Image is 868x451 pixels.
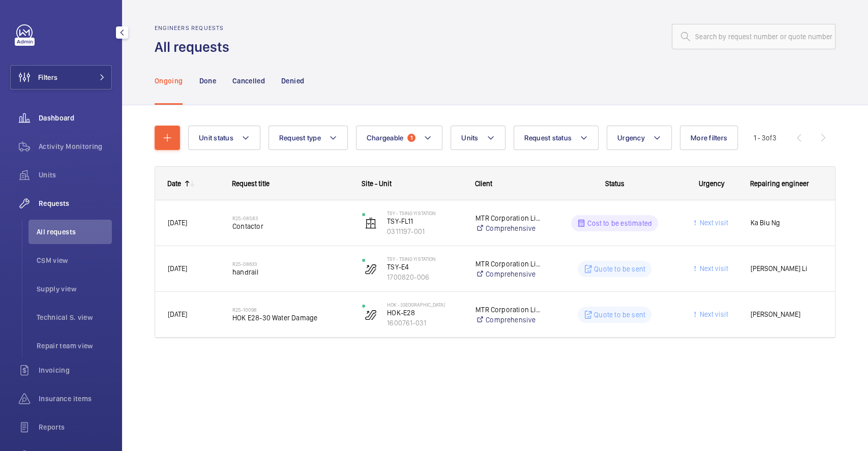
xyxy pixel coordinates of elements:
[754,134,776,141] span: 1 - 3 3
[699,179,725,188] span: Urgency
[39,141,112,152] span: Activity Monitoring
[38,72,57,82] span: Filters
[199,134,233,142] span: Unit status
[475,315,543,325] a: Comprehensive
[155,76,183,86] p: Ongoing
[514,126,599,150] button: Request status
[475,223,543,233] a: Comprehensive
[155,38,235,56] h1: All requests
[387,226,462,236] p: 0311197-001
[39,365,112,375] span: Invoicing
[387,272,462,282] p: 1700820-006
[232,215,349,221] h2: R25-08583
[39,422,112,432] span: Reports
[39,170,112,180] span: Units
[407,134,415,142] span: 1
[387,210,462,216] p: TSY - Tsing Yi Station
[39,394,112,404] span: Insurance items
[199,76,216,86] p: Done
[268,126,348,150] button: Request type
[698,310,728,318] span: Next visit
[232,313,349,323] span: HOK E28-30 Water Damage
[475,269,543,279] a: Comprehensive
[751,263,822,275] span: [PERSON_NAME] Li
[587,218,652,228] p: Cost to be estimated
[232,221,349,231] span: Contactor
[37,255,112,265] span: CSM view
[37,341,112,351] span: Repair team view
[475,179,492,188] span: Client
[387,302,462,308] p: HOK - [GEOGRAPHIC_DATA]
[39,113,112,123] span: Dashboard
[365,263,377,275] img: escalator.svg
[594,310,645,320] p: Quote to be sent
[39,198,112,208] span: Requests
[387,216,462,226] p: TSY-FL11
[37,312,112,322] span: Technical S. view
[167,179,181,188] div: Date
[232,261,349,267] h2: R25-08633
[356,126,443,150] button: Chargeable1
[155,200,835,246] div: Press SPACE to select this row.
[168,219,187,227] span: [DATE]
[475,213,543,223] p: MTR Corporation Limited
[461,134,478,142] span: Units
[691,134,727,142] span: More filters
[232,76,265,86] p: Cancelled
[387,318,462,328] p: 1600761-031
[594,264,645,274] p: Quote to be sent
[475,259,543,269] p: MTR Corporation Limited
[188,126,260,150] button: Unit status
[607,126,672,150] button: Urgency
[37,227,112,237] span: All requests
[698,264,728,273] span: Next visit
[617,134,645,142] span: Urgency
[365,309,377,321] img: escalator.svg
[279,134,321,142] span: Request type
[451,126,505,150] button: Units
[168,264,187,273] span: [DATE]
[232,307,349,313] h2: R25-10098
[232,179,270,188] span: Request title
[387,262,462,272] p: TSY-E4
[605,179,624,188] span: Status
[362,179,392,188] span: Site - Unit
[698,219,728,227] span: Next visit
[387,256,462,262] p: TSY - Tsing Yi Station
[168,310,187,318] span: [DATE]
[155,246,835,292] div: Press SPACE to select this row.
[751,309,822,320] span: [PERSON_NAME]
[766,134,772,142] span: of
[524,134,572,142] span: Request status
[367,134,404,142] span: Chargeable
[365,217,377,229] img: elevator.svg
[281,76,304,86] p: Denied
[37,284,112,294] span: Supply view
[751,217,822,229] span: Ka Biu Ng
[672,24,835,49] input: Search by request number or quote number
[387,308,462,318] p: HOK-E28
[475,305,543,315] p: MTR Corporation Limited
[232,267,349,277] span: handrail
[155,24,235,32] h2: Engineers requests
[750,179,809,188] span: Repairing engineer
[680,126,738,150] button: More filters
[10,65,112,89] button: Filters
